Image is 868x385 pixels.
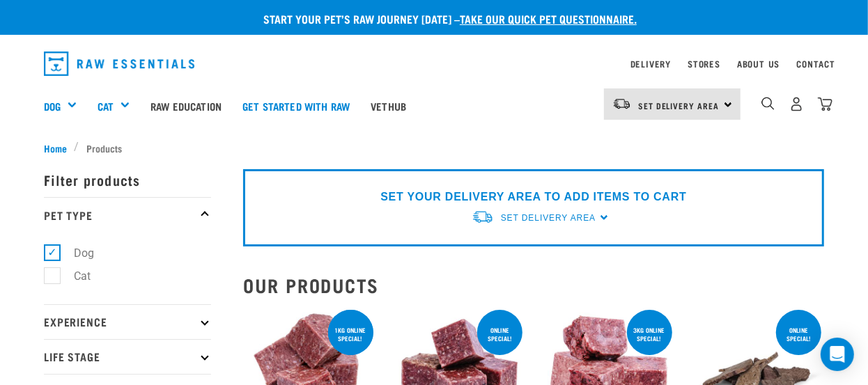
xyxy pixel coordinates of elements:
div: ONLINE SPECIAL! [776,320,821,349]
div: ONLINE SPECIAL! [477,320,522,349]
a: Raw Education [140,78,232,134]
img: user.png [789,97,804,111]
div: Open Intercom Messenger [821,338,854,371]
span: Set Delivery Area [638,103,719,108]
p: Life Stage [44,339,211,374]
img: van-moving.png [612,97,631,110]
a: Home [44,141,75,155]
nav: dropdown navigation [33,46,835,81]
img: van-moving.png [472,210,494,224]
img: home-icon-1@2x.png [761,97,775,110]
img: Raw Essentials Logo [44,52,194,76]
div: 1kg online special! [328,320,373,349]
span: Home [44,141,67,155]
a: Dog [44,98,61,114]
a: Vethub [360,78,417,134]
a: Delivery [630,61,671,66]
label: Dog [52,244,100,262]
img: home-icon@2x.png [818,97,832,111]
a: Get started with Raw [232,78,360,134]
nav: breadcrumbs [44,141,824,155]
a: Cat [98,98,114,114]
p: Pet Type [44,197,211,232]
p: SET YOUR DELIVERY AREA TO ADD ITEMS TO CART [380,189,686,205]
p: Experience [44,304,211,339]
a: Stores [688,61,720,66]
a: About Us [737,61,780,66]
label: Cat [52,267,96,285]
a: Contact [796,61,835,66]
h2: Our Products [243,274,824,296]
div: 3kg online special! [627,320,672,349]
p: Filter products [44,162,211,197]
a: take our quick pet questionnaire. [460,15,637,22]
span: Set Delivery Area [501,213,596,223]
